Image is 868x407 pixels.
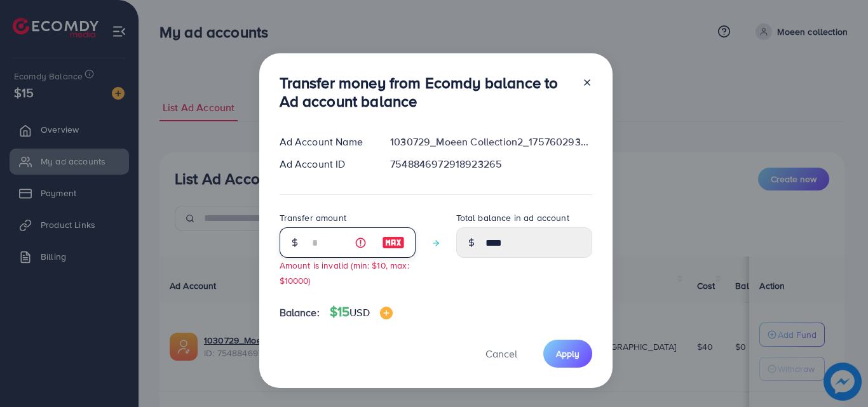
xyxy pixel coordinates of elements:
[382,235,405,250] img: image
[280,211,346,224] label: Transfer amount
[330,304,393,320] h4: $15
[280,259,409,286] small: Amount is invalid (min: $10, max: $10000)
[280,74,572,110] h3: Transfer money from Ecomdy balance to Ad account balance
[380,307,393,319] img: image
[280,305,320,320] span: Balance:
[456,211,569,224] label: Total balance in ad account
[470,340,533,367] button: Cancel
[556,347,580,360] span: Apply
[269,157,381,171] div: Ad Account ID
[543,340,592,367] button: Apply
[269,135,381,149] div: Ad Account Name
[485,347,517,361] span: Cancel
[380,157,602,171] div: 7548846972918923265
[349,305,369,319] span: USD
[380,135,602,149] div: 1030729_Moeen Collection2_1757602930420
